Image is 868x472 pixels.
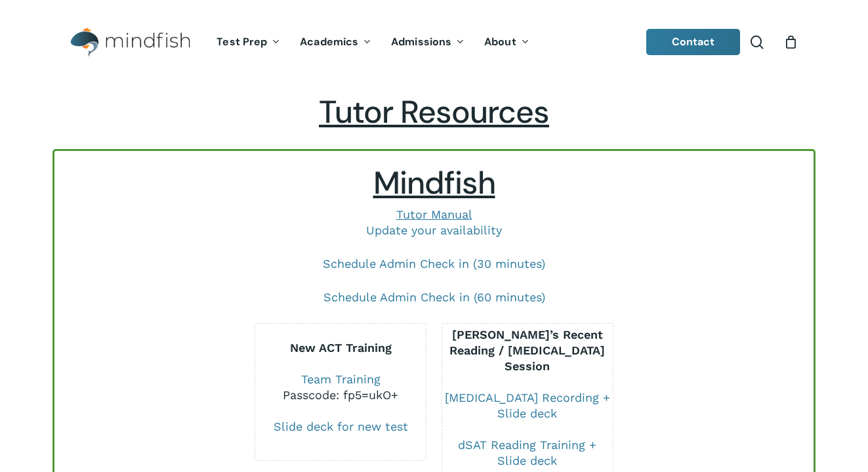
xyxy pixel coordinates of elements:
a: Schedule Admin Check in (30 minutes) [323,257,545,270]
b: [PERSON_NAME]’s Recent Reading / [MEDICAL_DATA] Session [449,328,605,373]
a: dSAT Reading Training + Slide deck [458,438,596,467]
a: Team Training [301,372,381,386]
span: Test Prep [217,35,267,49]
span: About [484,35,516,49]
span: Academics [300,35,358,49]
nav: Main Menu [207,18,539,67]
a: About [474,37,539,48]
span: Tutor Resources [319,91,549,133]
a: Schedule Admin Check in (60 minutes) [323,290,545,304]
div: Passcode: fp5=ukO+ [255,387,426,403]
span: Mindfish [373,162,495,204]
a: Update your availability [366,223,502,237]
header: Main Menu [52,18,816,67]
a: [MEDICAL_DATA] Recording + Slide deck [445,391,610,420]
span: Contact [672,35,715,49]
a: Test Prep [207,37,290,48]
a: Slide deck for new test [274,419,408,433]
a: Academics [290,37,381,48]
a: Contact [646,29,741,55]
a: Tutor Manual [396,207,472,221]
span: Admissions [391,35,451,49]
a: Admissions [381,37,474,48]
b: New ACT Training [290,341,392,354]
